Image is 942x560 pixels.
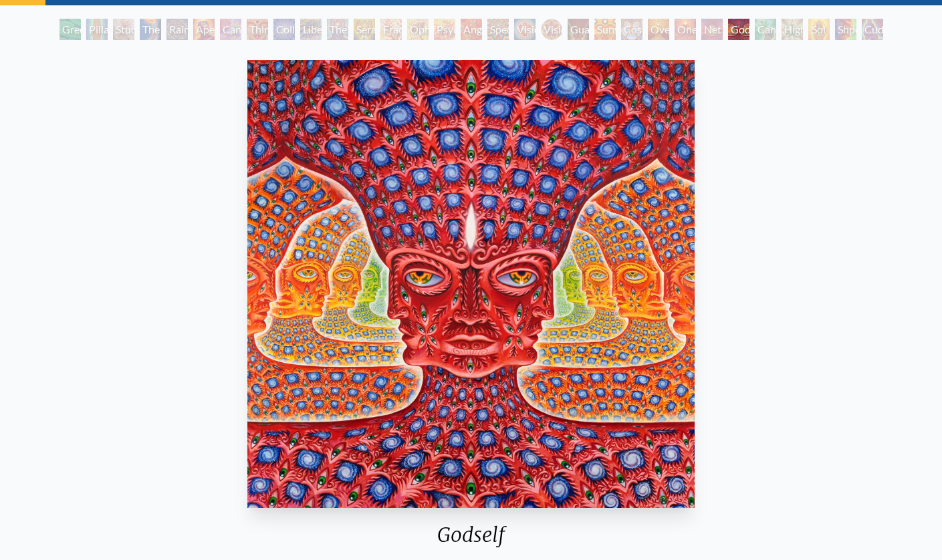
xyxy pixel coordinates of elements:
div: The Torch [140,19,161,40]
div: Godself [242,523,699,557]
div: Collective Vision [273,19,295,40]
div: Liberation Through Seeing [300,19,322,40]
div: Aperture [193,19,215,40]
div: Fractal Eyes [380,19,402,40]
div: The Seer [327,19,348,40]
div: Green Hand [60,19,81,40]
div: Psychomicrograph of a Fractal Paisley Cherub Feather Tip [434,19,455,40]
div: Godself [728,19,749,40]
div: Cannabis Sutra [220,19,241,40]
div: Shpongled [835,19,856,40]
div: Angel Skin [461,19,482,40]
div: Vision Crystal [514,19,536,40]
div: Net of Being [701,19,723,40]
div: Cosmic Elf [621,19,642,40]
div: Cannafist [755,19,776,40]
div: Sol Invictus [808,19,830,40]
div: Higher Vision [782,19,803,40]
div: Seraphic Transport Docking on the Third Eye [354,19,375,40]
div: Ophanic Eyelash [407,19,429,40]
div: Spectral Lotus [487,19,509,40]
div: Sunyata [594,19,616,40]
div: Oversoul [648,19,669,40]
div: Guardian of Infinite Vision [568,19,589,40]
div: Third Eye Tears of Joy [247,19,268,40]
img: Godself-2012-Alex-Grey-watermarked.jpeg [247,60,694,508]
div: Rainbow Eye Ripple [166,19,188,40]
div: Study for the Great Turn [113,19,134,40]
div: Vision Crystal Tondo [541,19,562,40]
div: Cuddle [862,19,883,40]
div: One [675,19,696,40]
div: Pillar of Awareness [86,19,108,40]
